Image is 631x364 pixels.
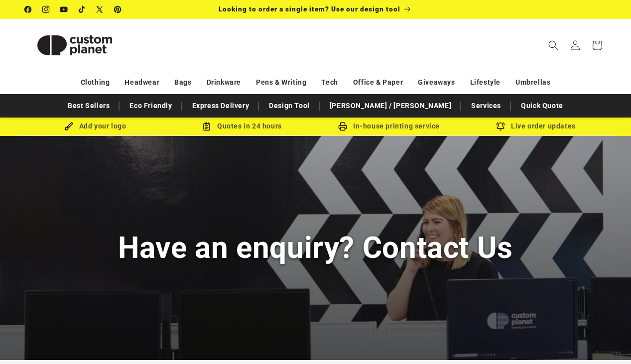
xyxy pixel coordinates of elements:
[64,122,73,131] img: Brush Icon
[125,74,159,91] a: Headwear
[174,74,191,91] a: Bags
[470,74,501,91] a: Lifestyle
[25,23,125,68] img: Custom Planet
[207,74,241,91] a: Drinkware
[496,122,505,131] img: Order updates
[321,74,338,91] a: Tech
[463,120,610,132] div: Live order updates
[316,120,463,132] div: In-house printing service
[466,97,506,115] a: Services
[202,122,211,131] img: Order Updates Icon
[81,74,110,91] a: Clothing
[256,74,306,91] a: Pens & Writing
[264,97,315,115] a: Design Tool
[187,97,254,115] a: Express Delivery
[21,19,128,71] a: Custom Planet
[542,34,564,56] summary: Search
[516,97,568,115] a: Quick Quote
[118,229,513,267] h1: Have an enquiry? Contact Us
[63,97,115,115] a: Best Sellers
[169,120,316,132] div: Quotes in 24 hours
[338,122,347,131] img: In-house printing
[219,5,400,13] span: Looking to order a single item? Use our design tool
[125,97,177,115] a: Eco Friendly
[353,74,403,91] a: Office & Paper
[515,74,550,91] a: Umbrellas
[325,97,456,115] a: [PERSON_NAME] / [PERSON_NAME]
[22,120,169,132] div: Add your logo
[418,74,455,91] a: Giveaways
